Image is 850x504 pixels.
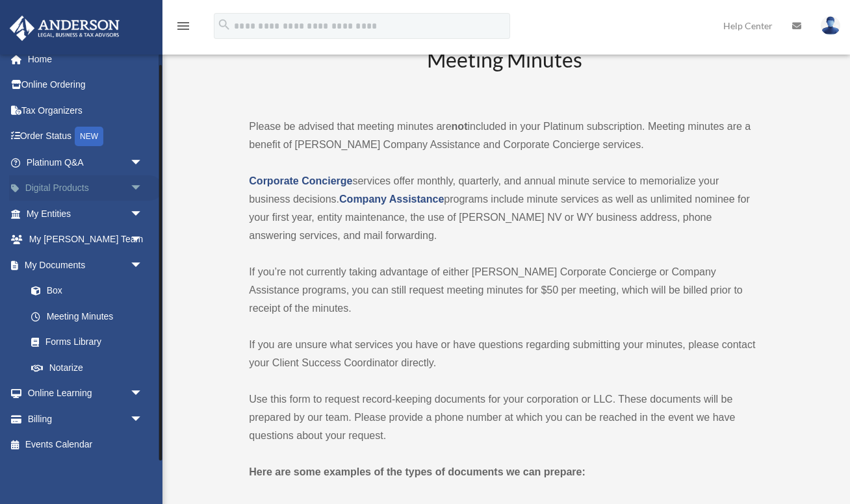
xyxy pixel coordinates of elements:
a: Meeting Minutes [18,303,156,329]
p: If you’re not currently taking advantage of either [PERSON_NAME] Corporate Concierge or Company A... [249,263,760,318]
span: arrow_drop_down [130,227,156,253]
span: arrow_drop_down [130,252,156,279]
a: Company Assistance [339,194,444,205]
a: Platinum Q&Aarrow_drop_down [9,149,162,175]
a: Online Learningarrow_drop_down [9,381,162,407]
span: arrow_drop_down [130,406,156,433]
h2: Meeting Minutes [249,45,760,99]
div: NEW [75,127,103,146]
a: My Documentsarrow_drop_down [9,252,162,278]
p: Please be advised that meeting minutes are included in your Platinum subscription. Meeting minute... [249,118,760,154]
p: If you are unsure what services you have or have questions regarding submitting your minutes, ple... [249,336,760,372]
p: Use this form to request record-keeping documents for your corporation or LLC. These documents wi... [249,390,760,445]
i: menu [175,18,191,34]
span: arrow_drop_down [130,381,156,407]
a: Tax Organizers [9,97,162,123]
a: Box [18,278,162,304]
strong: not [452,121,468,132]
a: Corporate Concierge [249,175,352,186]
span: arrow_drop_down [130,201,156,227]
img: User Pic [821,16,840,35]
a: Order StatusNEW [9,123,162,150]
span: arrow_drop_down [130,175,156,202]
img: Anderson Advisors Platinum Portal [6,16,123,41]
a: Online Ordering [9,72,162,98]
a: Notarize [18,355,162,381]
a: Billingarrow_drop_down [9,406,162,432]
a: Digital Productsarrow_drop_down [9,175,162,201]
a: Forms Library [18,329,162,355]
strong: Here are some examples of the types of documents we can prepare: [249,466,586,477]
a: menu [175,23,191,34]
a: My Entitiesarrow_drop_down [9,201,162,227]
i: search [217,18,231,32]
a: My [PERSON_NAME] Teamarrow_drop_down [9,227,162,253]
p: services offer monthly, quarterly, and annual minute service to memorialize your business decisio... [249,172,760,245]
a: Events Calendar [9,432,162,458]
span: arrow_drop_down [130,149,156,176]
a: Home [9,46,162,72]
